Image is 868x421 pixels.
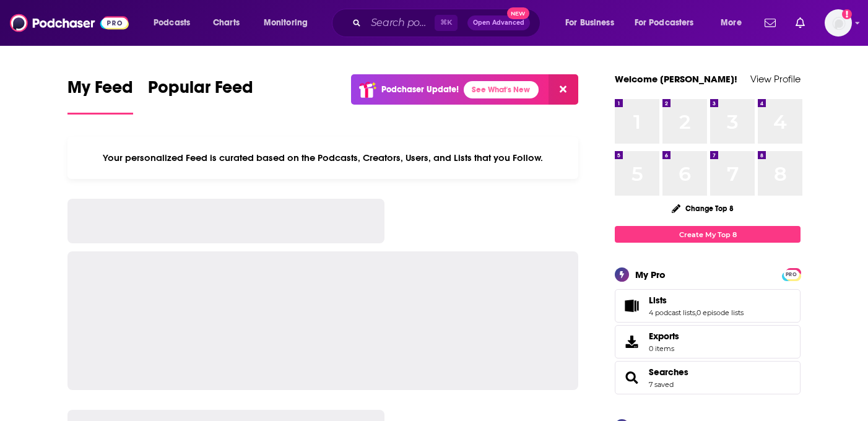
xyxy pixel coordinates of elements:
[507,7,529,19] span: New
[721,14,742,32] span: More
[213,14,240,32] span: Charts
[825,9,852,37] span: Logged in as teisenbe
[619,333,644,350] span: Exports
[842,9,852,19] svg: Add a profile image
[750,73,801,85] a: View Profile
[695,308,697,317] span: ,
[464,81,539,98] a: See What's New
[615,73,737,85] a: Welcome [PERSON_NAME]!
[635,14,694,32] span: For Podcasters
[649,308,695,317] a: 4 podcast lists
[615,361,801,394] span: Searches
[649,295,667,306] span: Lists
[148,77,253,115] a: Popular Feed
[344,9,552,37] div: Search podcasts, credits, & more...
[67,77,133,105] span: My Feed
[649,367,688,378] a: Searches
[565,14,614,32] span: For Business
[649,331,679,342] span: Exports
[67,137,578,179] div: Your personalized Feed is curated based on the Podcasts, Creators, Users, and Lists that you Follow.
[825,9,852,37] img: User Profile
[825,9,852,37] button: Show profile menu
[627,13,712,33] button: open menu
[615,226,801,243] a: Create My Top 8
[205,13,247,33] a: Charts
[615,289,801,323] span: Lists
[435,15,458,31] span: ⌘ K
[784,270,799,279] span: PRO
[784,269,799,279] a: PRO
[635,269,666,280] div: My Pro
[557,13,630,33] button: open menu
[145,13,206,33] button: open menu
[10,11,129,35] img: Podchaser - Follow, Share and Rate Podcasts
[649,380,674,389] a: 7 saved
[264,14,308,32] span: Monitoring
[619,369,644,386] a: Searches
[366,13,435,33] input: Search podcasts, credits, & more...
[67,77,133,115] a: My Feed
[148,77,253,105] span: Popular Feed
[697,308,744,317] a: 0 episode lists
[664,201,741,216] button: Change Top 8
[712,13,757,33] button: open menu
[154,14,190,32] span: Podcasts
[473,20,524,26] span: Open Advanced
[255,13,324,33] button: open menu
[619,297,644,315] a: Lists
[381,84,459,95] p: Podchaser Update!
[467,15,530,30] button: Open AdvancedNew
[649,344,679,353] span: 0 items
[760,12,781,33] a: Show notifications dropdown
[649,295,744,306] a: Lists
[615,325,801,358] a: Exports
[791,12,810,33] a: Show notifications dropdown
